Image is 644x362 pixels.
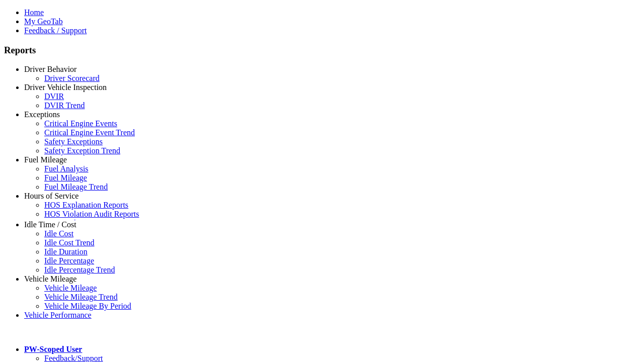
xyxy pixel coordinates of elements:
[24,26,87,35] a: Feedback / Support
[24,311,92,319] a: Vehicle Performance
[44,247,88,256] a: Idle Duration
[44,293,118,301] a: Vehicle Mileage Trend
[44,137,103,146] a: Safety Exceptions
[44,128,135,137] a: Critical Engine Event Trend
[44,101,85,110] a: DVIR Trend
[44,201,128,209] a: HOS Explanation Reports
[24,192,78,200] a: Hours of Service
[44,74,100,82] a: Driver Scorecard
[44,183,108,191] a: Fuel Mileage Trend
[24,275,76,283] a: Vehicle Mileage
[44,229,73,238] a: Idle Cost
[44,265,115,274] a: Idle Percentage Trend
[44,173,87,182] a: Fuel Mileage
[24,110,60,119] a: Exceptions
[44,92,64,101] a: DVIR
[44,219,95,227] a: HOS Violations
[4,45,640,56] h3: Reports
[24,83,107,92] a: Driver Vehicle Inspection
[44,256,94,265] a: Idle Percentage
[44,238,95,247] a: Idle Cost Trend
[44,146,120,155] a: Safety Exception Trend
[24,17,63,26] a: My GeoTab
[44,164,89,173] a: Fuel Analysis
[44,284,97,292] a: Vehicle Mileage
[24,220,76,229] a: Idle Time / Cost
[24,345,82,353] a: PW-Scoped User
[24,65,76,73] a: Driver Behavior
[24,155,67,164] a: Fuel Mileage
[44,210,139,218] a: HOS Violation Audit Reports
[44,302,131,310] a: Vehicle Mileage By Period
[44,119,117,128] a: Critical Engine Events
[24,8,44,17] a: Home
